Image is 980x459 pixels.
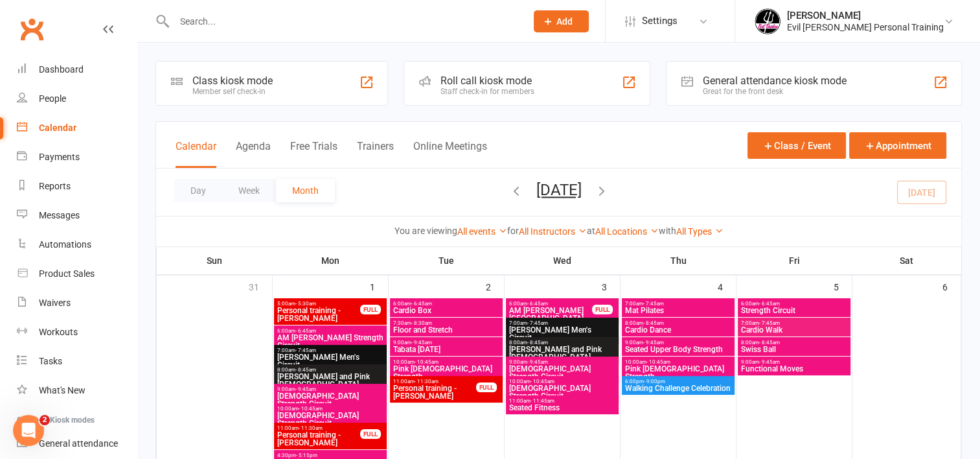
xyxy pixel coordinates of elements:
[508,307,593,322] span: AM [PERSON_NAME][GEOGRAPHIC_DATA]
[508,404,616,412] span: Seated Fitness
[736,247,852,274] th: Fri
[40,415,50,425] span: 2
[17,318,137,347] a: Workouts
[360,429,381,439] div: FULL
[787,10,944,21] div: [PERSON_NAME]
[527,359,548,365] span: - 9:45am
[747,132,846,159] button: Class / Event
[393,307,500,314] span: Cardio Box
[17,259,137,288] a: Product Sales
[295,347,316,353] span: - 7:45am
[759,320,780,326] span: - 7:45am
[834,276,852,297] div: 5
[236,140,271,168] button: Agenda
[624,384,732,392] span: Walking Challenge Celebration
[39,239,91,250] div: Automations
[393,320,500,326] span: 7:30am
[415,359,439,365] span: - 10:45am
[759,301,780,307] span: - 6:45am
[624,320,732,326] span: 8:00am
[676,226,724,237] a: All Types
[393,384,477,400] span: Personal training - [PERSON_NAME]
[740,365,848,373] span: Functional Moves
[296,453,317,458] span: - 5:15pm
[440,87,534,96] div: Staff check-in for members
[277,406,384,412] span: 10:00am
[519,226,587,237] a: All Instructors
[39,123,76,133] div: Calendar
[624,340,732,346] span: 9:00am
[17,376,137,405] a: What's New
[740,320,848,326] span: 7:00am
[17,143,137,172] a: Payments
[527,301,548,307] span: - 6:45am
[740,301,848,307] span: 6:00am
[360,305,381,314] div: FULL
[508,326,616,342] span: [PERSON_NAME] Men's Circuit
[39,298,71,308] div: Waivers
[621,247,736,274] th: Thu
[295,301,316,307] span: - 5:30am
[277,431,361,447] span: Personal training - [PERSON_NAME]
[17,201,137,230] a: Messages
[17,429,137,458] a: General attendance kiosk mode
[534,10,589,32] button: Add
[624,307,732,314] span: Mat Pilates
[389,247,505,274] th: Tue
[17,172,137,201] a: Reports
[393,359,500,365] span: 10:00am
[508,379,616,384] span: 10:00am
[659,226,676,236] strong: with
[476,383,497,392] div: FULL
[942,276,961,297] div: 6
[39,438,118,449] div: General attendance
[624,301,732,307] span: 7:00am
[170,12,517,30] input: Search...
[393,301,500,307] span: 6:00am
[17,113,137,143] a: Calendar
[17,84,137,113] a: People
[556,16,573,27] span: Add
[39,327,78,337] div: Workouts
[277,328,384,334] span: 6:00am
[17,288,137,318] a: Waivers
[595,226,659,237] a: All Locations
[411,301,432,307] span: - 6:45am
[17,230,137,259] a: Automations
[759,359,780,365] span: - 9:45am
[393,346,500,353] span: Tabata [DATE]
[277,453,384,458] span: 4:30pm
[39,93,66,104] div: People
[299,406,323,412] span: - 10:45am
[39,152,80,162] div: Payments
[415,379,439,384] span: - 11:30am
[703,87,847,96] div: Great for the front desk
[718,276,736,297] div: 4
[642,6,678,36] span: Settings
[787,21,944,33] div: Evil [PERSON_NAME] Personal Training
[39,268,95,279] div: Product Sales
[508,340,616,346] span: 8:00am
[277,301,361,307] span: 5:00am
[192,75,273,87] div: Class kiosk mode
[277,392,384,408] span: [DEMOGRAPHIC_DATA] Strength Circuit
[39,64,84,75] div: Dashboard
[277,307,361,322] span: Personal training - [PERSON_NAME]
[299,425,323,431] span: - 11:30am
[277,425,361,431] span: 11:00am
[176,140,216,168] button: Calendar
[295,386,316,392] span: - 9:45am
[624,359,732,365] span: 10:00am
[740,326,848,334] span: Cardio Walk
[530,398,554,404] span: - 11:45am
[527,320,548,326] span: - 7:45am
[17,55,137,84] a: Dashboard
[393,379,477,384] span: 11:00am
[277,373,384,388] span: [PERSON_NAME] and Pink [DEMOGRAPHIC_DATA]
[755,8,781,34] img: thumb_image1652691556.png
[643,301,664,307] span: - 7:45am
[249,276,272,297] div: 31
[273,247,389,274] th: Mon
[852,247,961,274] th: Sat
[530,379,554,384] span: - 10:45am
